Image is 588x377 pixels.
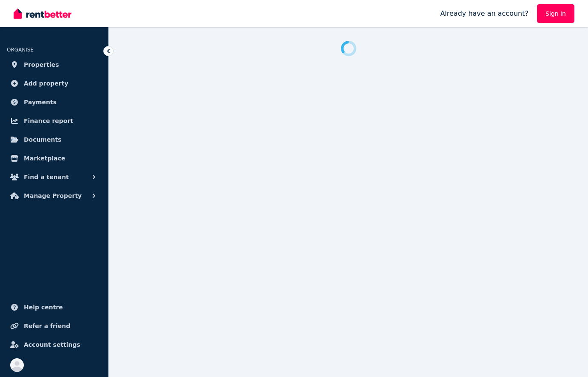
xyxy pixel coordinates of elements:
a: Payments [7,94,102,111]
a: Marketplace [7,150,102,167]
span: Manage Property [24,191,82,201]
button: Find a tenant [7,169,102,186]
span: Documents [24,134,62,145]
a: Help centre [7,299,102,316]
span: Payments [24,97,57,107]
span: Finance report [24,116,73,126]
span: Already have an account? [440,9,528,19]
a: Sign In [537,4,574,23]
a: Account settings [7,336,102,353]
a: Documents [7,131,102,148]
a: Finance report [7,112,102,129]
span: Properties [24,60,59,70]
button: Manage Property [7,187,102,204]
a: Add property [7,75,102,92]
span: Refer a friend [24,321,70,331]
span: Find a tenant [24,172,69,182]
span: Account settings [24,340,80,350]
span: Marketplace [24,153,65,163]
span: ORGANISE [7,47,34,53]
span: Add property [24,78,68,89]
img: RentBetter [14,7,71,20]
span: Help centre [24,302,63,312]
a: Refer a friend [7,317,102,334]
a: Properties [7,56,102,73]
